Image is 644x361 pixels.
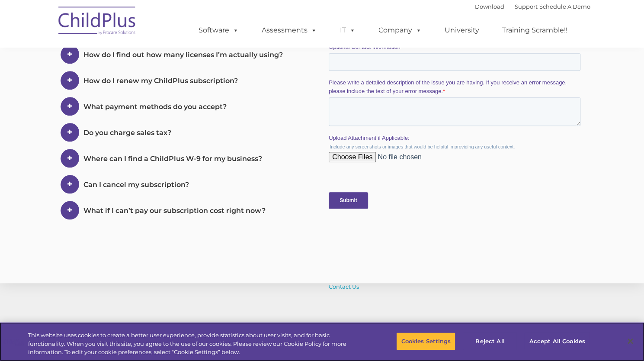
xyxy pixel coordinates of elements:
[370,22,430,39] a: Company
[475,3,504,10] a: Download
[539,3,590,10] a: Schedule A Demo
[331,22,364,39] a: IT
[83,180,189,189] span: Can I cancel my subscription?
[493,22,576,39] a: Training Scramble!!
[190,22,247,39] a: Software
[396,332,455,350] button: Cookies Settings
[475,3,590,10] font: |
[128,57,154,64] span: Last name
[436,22,488,39] a: University
[128,93,164,99] span: Phone number
[329,283,359,290] a: Contact Us
[253,22,326,39] a: Assessments
[621,332,640,351] button: Close
[83,155,262,163] span: Where can I find a ChildPlus W-9 for my business?
[515,3,538,10] a: Support
[83,77,238,85] span: How do I renew my ChildPlus subscription?
[463,332,517,350] button: Reject All
[54,0,141,44] img: ChildPlus by Procare Solutions
[83,129,171,137] span: Do you charge sales tax?
[83,51,283,59] span: How do I find out how many licenses I’m actually using?
[524,332,590,350] button: Accept All Cookies
[83,103,227,111] span: What payment methods do you accept?
[83,206,266,215] span: What if I can’t pay our subscription cost right now?
[28,331,354,357] div: This website uses cookies to create a better user experience, provide statistics about user visit...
